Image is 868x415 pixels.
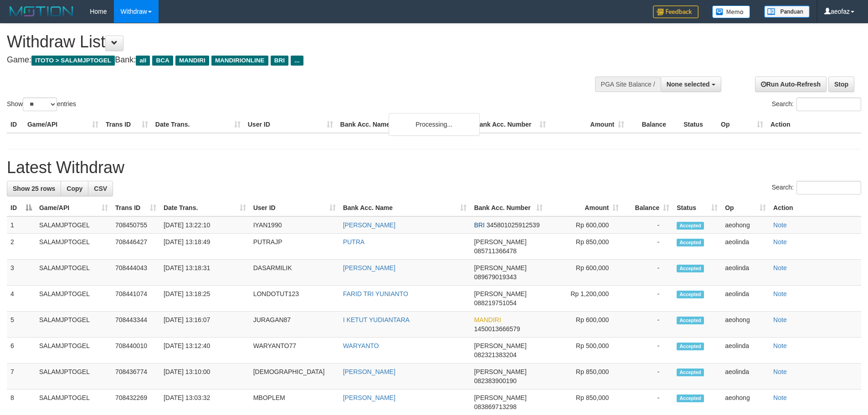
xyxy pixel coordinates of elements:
select: Showentries [23,97,57,111]
a: [PERSON_NAME] [343,368,395,375]
span: BCA [152,56,173,66]
span: Copy 088219751054 to clipboard [474,299,516,307]
td: - [622,364,673,389]
td: [DATE] 13:22:10 [160,216,250,234]
span: [PERSON_NAME] [474,394,526,401]
td: aeolinda [721,234,770,260]
td: 708436774 [112,364,160,389]
td: SALAMJPTOGEL [36,216,112,234]
td: Rp 600,000 [546,260,622,286]
td: 708443344 [112,312,160,338]
td: SALAMJPTOGEL [36,364,112,389]
td: Rp 850,000 [546,364,622,389]
td: SALAMJPTOGEL [36,312,112,338]
img: panduan.png [764,5,810,18]
span: Accepted [677,239,704,246]
h4: Game: Bank: [7,56,570,65]
td: [DATE] 13:10:00 [160,364,250,389]
label: Search: [772,181,861,195]
td: 708441074 [112,286,160,312]
td: WARYANTO77 [250,338,339,364]
th: Balance [628,116,680,133]
a: FARID TRI YUNIANTO [343,290,408,297]
td: [DATE] 13:18:25 [160,286,250,312]
td: 7 [7,364,36,389]
td: Rp 850,000 [546,234,622,260]
a: WARYANTO [343,342,379,349]
span: [PERSON_NAME] [474,290,526,297]
th: Bank Acc. Number: activate to sort column ascending [470,200,546,216]
span: Copy 082383900190 to clipboard [474,377,516,384]
td: 2 [7,234,36,260]
th: Action [767,116,861,133]
td: Rp 500,000 [546,338,622,364]
a: Note [773,264,787,272]
span: Accepted [677,291,704,298]
span: Accepted [677,222,704,230]
td: [DATE] 13:12:40 [160,338,250,364]
a: Show 25 rows [7,181,61,196]
span: MANDIRI [175,56,209,66]
td: LONDOTUT123 [250,286,339,312]
span: Accepted [677,369,704,376]
td: aeolinda [721,260,770,286]
td: aeolinda [721,364,770,389]
td: - [622,338,673,364]
th: Action [770,200,861,216]
button: None selected [661,77,721,92]
label: Search: [772,97,861,111]
td: Rp 1,200,000 [546,286,622,312]
th: Date Trans. [152,116,244,133]
div: Processing... [389,113,480,136]
td: SALAMJPTOGEL [36,234,112,260]
a: CSV [88,181,113,196]
th: Bank Acc. Name: activate to sort column ascending [339,200,471,216]
th: Balance: activate to sort column ascending [622,200,673,216]
span: MANDIRI [474,316,501,323]
a: Note [773,316,787,323]
input: Search: [796,181,861,195]
a: Note [773,394,787,401]
span: [PERSON_NAME] [474,238,526,246]
td: SALAMJPTOGEL [36,286,112,312]
td: SALAMJPTOGEL [36,260,112,286]
td: JURAGAN87 [250,312,339,338]
img: Feedback.jpg [653,5,699,18]
span: Copy 085711366478 to clipboard [474,247,516,255]
span: ... [291,56,303,66]
td: - [622,216,673,234]
td: [DEMOGRAPHIC_DATA] [250,364,339,389]
td: aeohong [721,312,770,338]
td: aeolinda [721,286,770,312]
span: Accepted [677,317,704,324]
input: Search: [796,97,861,111]
span: Copy [67,185,82,192]
img: Button%20Memo.svg [712,5,750,18]
label: Show entries [7,97,76,111]
td: [DATE] 13:18:49 [160,234,250,260]
th: Game/API: activate to sort column ascending [36,200,112,216]
td: - [622,286,673,312]
h1: Withdraw List [7,33,570,51]
a: Note [773,368,787,375]
a: Note [773,290,787,297]
th: User ID [244,116,337,133]
span: Accepted [677,265,704,272]
img: MOTION_logo.png [7,5,76,18]
th: Bank Acc. Number [471,116,550,133]
td: [DATE] 13:16:07 [160,312,250,338]
span: [PERSON_NAME] [474,368,526,375]
th: Amount [550,116,628,133]
td: 708450755 [112,216,160,234]
th: Date Trans.: activate to sort column ascending [160,200,250,216]
a: Copy [61,181,88,196]
td: 3 [7,260,36,286]
span: BRI [474,221,484,229]
td: 708446427 [112,234,160,260]
th: Game/API [24,116,102,133]
th: Trans ID [102,116,152,133]
td: 708444043 [112,260,160,286]
a: Note [773,238,787,246]
span: Copy 082321383204 to clipboard [474,351,516,359]
th: Op: activate to sort column ascending [721,200,770,216]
